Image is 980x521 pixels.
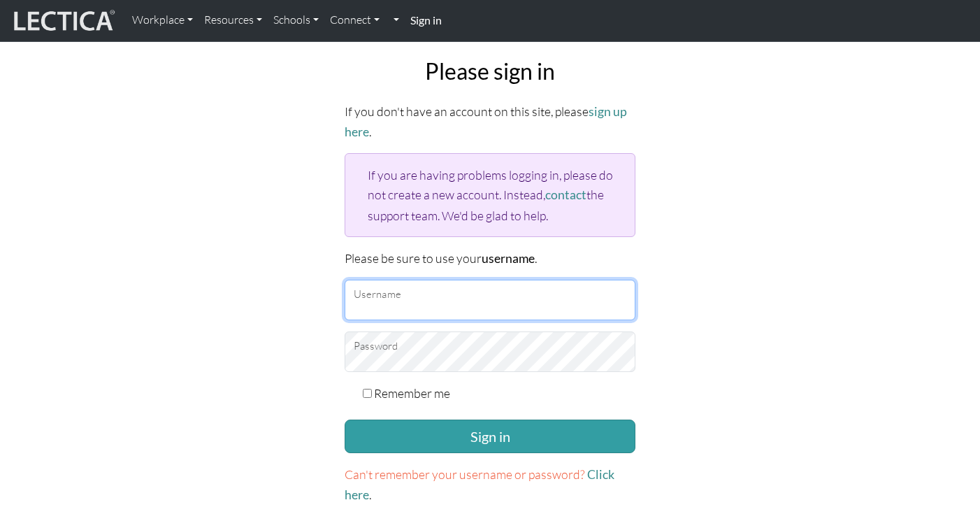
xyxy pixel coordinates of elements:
[345,466,585,482] span: Can't remember your username or password?
[374,383,450,403] label: Remember me
[127,6,199,35] a: Workplace
[268,6,324,35] a: Schools
[199,6,268,35] a: Resources
[345,464,635,505] p: .
[345,280,635,320] input: Username
[345,248,635,269] p: Please be sure to use your .
[10,8,115,34] img: lecticalive
[345,101,635,142] p: If you don't have an account on this site, please .
[345,153,635,236] div: If you are having problems logging in, please do not create a new account. Instead, the support t...
[545,187,586,202] a: contact
[482,251,535,266] strong: username
[345,420,635,453] button: Sign in
[405,6,447,36] a: Sign in
[345,58,635,85] h2: Please sign in
[410,13,442,27] strong: Sign in
[324,6,385,35] a: Connect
